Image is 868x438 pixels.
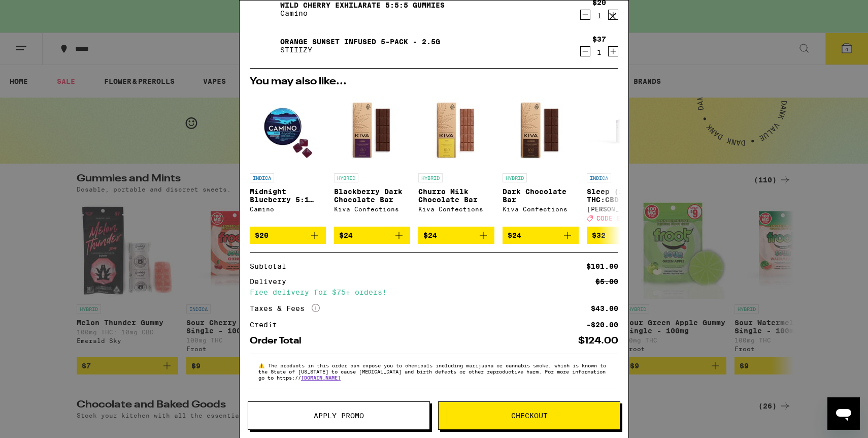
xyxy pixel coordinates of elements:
p: Dark Chocolate Bar [503,187,579,204]
img: Kiva Confections - Blackberry Dark Chocolate Bar [334,92,410,168]
div: Kiva Confections [334,206,410,212]
button: Decrement [580,10,590,20]
div: $124.00 [578,336,618,346]
span: $20 [255,231,269,239]
button: Apply Promo [248,401,430,430]
p: Churro Milk Chocolate Bar [418,187,494,204]
div: -$20.00 [586,321,618,328]
span: $24 [339,231,353,239]
div: [PERSON_NAME]'s Medicinals [587,206,663,212]
a: Orange Sunset Infused 5-Pack - 2.5g [280,38,440,46]
p: HYBRID [503,173,527,182]
span: Apply Promo [314,412,364,419]
iframe: Button to launch messaging window [827,397,860,430]
span: ⚠️ [258,362,268,368]
a: Wild Cherry Exhilarate 5:5:5 Gummies [280,1,445,9]
p: STIIIZY [280,46,440,54]
div: 1 [592,48,606,56]
div: $5.00 [595,278,618,285]
div: $101.00 [586,263,618,270]
div: 1 [592,12,606,20]
p: HYBRID [418,173,443,182]
h2: You may also like... [250,77,618,87]
p: Blackberry Dark Chocolate Bar [334,187,410,204]
span: CODE ENDZONE [596,215,645,222]
p: Sleep (2:1:1 THC:CBD:CBN) Tincture - 200mg [587,187,663,204]
button: Add to bag [250,227,326,244]
button: Decrement [580,46,590,56]
button: Add to bag [418,227,494,244]
div: Credit [250,321,284,328]
a: Open page for Midnight Blueberry 5:1 Sleep Gummies from Camino [250,92,326,227]
p: Camino [280,9,445,17]
p: Midnight Blueberry 5:1 Sleep Gummies [250,187,326,204]
img: Camino - Midnight Blueberry 5:1 Sleep Gummies [250,92,326,168]
button: Increment [608,46,618,56]
div: Camino [250,206,326,212]
button: Checkout [438,401,620,430]
img: Kiva Confections - Churro Milk Chocolate Bar [418,92,494,168]
a: Open page for Blackberry Dark Chocolate Bar from Kiva Confections [334,92,410,227]
div: Kiva Confections [503,206,579,212]
a: Open page for Churro Milk Chocolate Bar from Kiva Confections [418,92,494,227]
span: $24 [423,231,437,239]
button: Add to bag [587,227,663,244]
div: Order Total [250,336,309,346]
img: Mary's Medicinals - Sleep (2:1:1 THC:CBD:CBN) Tincture - 200mg [587,92,663,168]
div: Delivery [250,278,293,285]
p: HYBRID [334,173,358,182]
span: $32 [592,231,606,239]
a: Open page for Sleep (2:1:1 THC:CBD:CBN) Tincture - 200mg from Mary's Medicinals [587,92,663,227]
div: $43.00 [591,305,618,312]
a: Open page for Dark Chocolate Bar from Kiva Confections [503,92,579,227]
a: [DOMAIN_NAME] [301,374,341,381]
img: Kiva Confections - Dark Chocolate Bar [503,92,579,168]
div: Taxes & Fees [250,304,320,313]
div: Subtotal [250,263,293,270]
p: INDICA [587,173,611,182]
button: Add to bag [334,227,410,244]
img: Orange Sunset Infused 5-Pack - 2.5g [250,32,278,60]
button: Add to bag [503,227,579,244]
span: The products in this order can expose you to chemicals including marijuana or cannabis smoke, whi... [258,362,606,381]
div: Free delivery for $75+ orders! [250,289,618,296]
div: Kiva Confections [418,206,494,212]
span: $24 [508,231,521,239]
div: $37 [592,35,606,43]
span: Checkout [511,412,548,419]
